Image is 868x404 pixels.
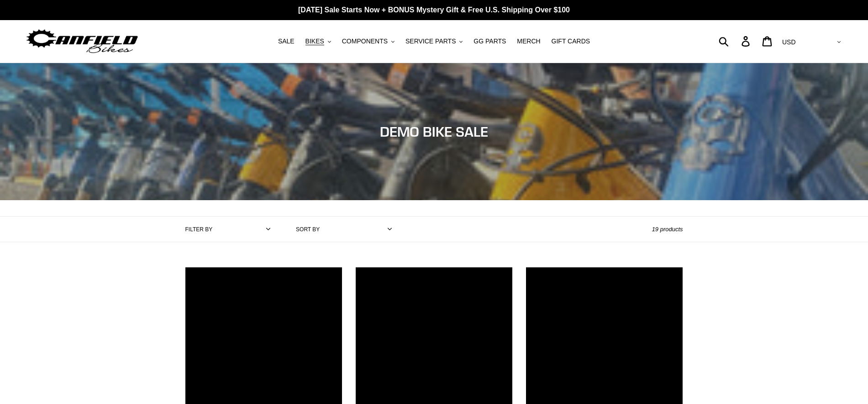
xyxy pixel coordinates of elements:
[512,35,545,48] a: MERCH
[380,123,488,140] span: DEMO BIKE SALE
[652,226,683,233] span: 19 products
[401,35,467,48] button: SERVICE PARTS
[342,37,388,45] span: COMPONENTS
[296,225,320,234] label: Sort by
[301,35,336,48] button: BIKES
[278,37,295,45] span: SALE
[517,37,540,45] span: MERCH
[305,37,324,45] span: BIKES
[185,225,213,234] label: Filter by
[274,35,299,48] a: SALE
[552,37,590,45] span: GIFT CARDS
[547,35,595,48] a: GIFT CARDS
[724,31,747,51] input: Search
[473,37,506,45] span: GG PARTS
[405,37,456,45] span: SERVICE PARTS
[337,35,399,48] button: COMPONENTS
[469,35,510,48] a: GG PARTS
[25,27,139,56] img: Canfield Bikes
